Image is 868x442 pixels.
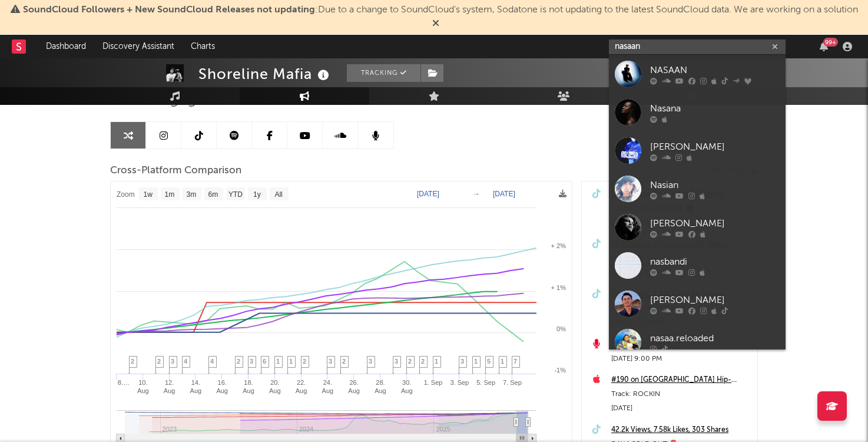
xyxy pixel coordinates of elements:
text: 18. Aug [243,379,254,394]
text: 3. Sep [450,379,469,386]
span: 2 [408,358,412,365]
div: Nasian [650,178,780,192]
text: 20. Aug [269,379,281,394]
text: 1. Sep [424,379,443,386]
text: 24. Aug [322,379,334,394]
span: Cross-Platform Comparison [110,164,241,178]
a: [PERSON_NAME] [609,208,786,246]
a: [PERSON_NAME] [609,285,786,323]
text: 30. Aug [401,379,413,394]
text: 12. Aug [164,379,175,394]
span: 2 [131,358,134,365]
a: nasaa.reloaded [609,323,786,361]
a: NASAAN [609,55,786,93]
span: 1 [435,358,438,365]
div: Track: ROCKIN [611,387,751,401]
span: 3 [395,358,398,365]
span: 2 [342,358,346,365]
text: 5. Sep [476,379,495,386]
text: 1m [165,190,175,199]
a: Discovery Assistant [94,35,183,58]
text: [DATE] [493,190,515,198]
div: [PERSON_NAME] [650,293,780,307]
span: 3 [171,358,174,365]
a: #190 on [GEOGRAPHIC_DATA] Hip-Hop/Rap Top Videos [611,373,751,387]
span: 3 [369,358,372,365]
a: Nasana [609,93,786,131]
text: 0% [556,325,566,332]
span: 3 [250,358,253,365]
span: 1 [501,358,504,365]
span: : Due to a change to SoundCloud's system, Sodatone is not updating to the latest SoundCloud data.... [23,5,858,15]
div: 99 + [823,38,838,47]
button: Tracking [347,64,420,82]
div: [DATE] [611,401,751,415]
text: 28. Aug [375,379,386,394]
span: 2 [303,358,306,365]
text: YTD [228,190,243,199]
a: nasbandi [609,246,786,285]
text: + 1% [551,284,566,291]
span: 6 [263,358,266,365]
text: 1w [144,190,153,199]
text: 10. Aug [137,379,149,394]
div: Shoreline Mafia [198,64,332,84]
button: 99+ [820,42,828,51]
text: 14. Aug [190,379,202,394]
span: 5 [487,358,491,365]
input: Search for artists [609,39,786,54]
span: 7 [513,358,517,365]
text: Zoom [117,190,135,199]
span: 2 [157,358,161,365]
span: Artist Engagement [110,93,244,107]
span: Dismiss [432,19,439,29]
div: [DATE] 9:00 PM [611,352,751,366]
span: 2 [237,358,240,365]
div: [PERSON_NAME] [650,216,780,230]
a: Charts [183,35,223,58]
span: 4 [184,358,187,365]
a: Dashboard [38,35,94,58]
div: nasbandi [650,255,780,269]
div: NASAAN [650,63,780,77]
text: 7. Sep [503,379,522,386]
text: + 2% [551,242,566,249]
text: [DATE] [417,190,439,198]
text: 3m [187,190,197,199]
text: -1% [554,367,566,374]
span: 1 [474,358,478,365]
text: 26. Aug [348,379,360,394]
text: → [473,190,480,198]
text: All [274,190,282,199]
text: 6m [208,190,218,199]
a: 42.2k Views, 7.58k Likes, 303 Shares [611,423,751,437]
div: [PERSON_NAME] [650,140,780,154]
span: 1 [276,358,280,365]
a: Nasian [609,170,786,208]
div: nasaa.reloaded [650,331,780,345]
span: 2 [421,358,425,365]
span: SoundCloud Followers + New SoundCloud Releases not updating [23,5,315,15]
span: 1 [289,358,293,365]
text: 16. Aug [216,379,228,394]
span: 3 [460,358,464,365]
text: 8.… [118,379,130,386]
div: Nasana [650,101,780,116]
a: [PERSON_NAME] [609,131,786,170]
text: 22. Aug [296,379,307,394]
text: 1y [253,190,261,199]
span: 4 [210,358,214,365]
span: 3 [329,358,332,365]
